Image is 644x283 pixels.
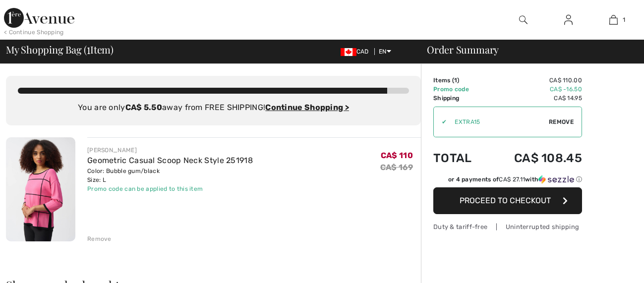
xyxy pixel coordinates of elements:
[623,15,625,24] span: 1
[556,14,581,26] a: Sign In
[460,196,551,205] span: Proceed to Checkout
[454,77,457,84] span: 1
[381,151,413,160] span: CA$ 110
[549,117,574,126] span: Remove
[487,85,582,94] td: CA$ -16.50
[6,45,114,55] span: My Shopping Bag ( Item)
[18,102,409,113] div: You are only away from FREE SHIPPING!
[87,42,90,55] span: 1
[415,45,638,55] div: Order Summary
[499,176,525,183] span: CA$ 27.11
[433,76,487,85] td: Items ( )
[564,14,573,26] img: My Info
[487,141,582,175] td: CA$ 108.45
[487,94,582,103] td: CA$ 14.95
[447,107,549,137] input: Promo code
[433,222,582,231] div: Duty & tariff-free | Uninterrupted shipping
[519,14,527,26] img: search the website
[341,48,373,55] span: CAD
[433,187,582,214] button: Proceed to Checkout
[87,156,253,165] a: Geometric Casual Scoop Neck Style 251918
[433,94,487,103] td: Shipping
[380,163,413,172] s: CA$ 169
[433,175,582,187] div: or 4 payments ofCA$ 27.11withSezzle Click to learn more about Sezzle
[591,14,636,26] a: 1
[581,253,634,278] iframe: Opens a widget where you can find more information
[4,8,74,28] img: 1ère Avenue
[87,167,253,184] div: Color: Bubble gum/black Size: L
[434,117,447,126] div: ✔
[341,48,356,56] img: Canadian Dollar
[609,14,618,26] img: My Bag
[125,103,162,112] strong: CA$ 5.50
[87,234,112,243] div: Remove
[433,141,487,175] td: Total
[265,103,349,112] a: Continue Shopping >
[487,76,582,85] td: CA$ 110.00
[6,137,75,241] img: Geometric Casual Scoop Neck Style 251918
[4,28,64,37] div: < Continue Shopping
[87,146,253,155] div: [PERSON_NAME]
[87,184,253,193] div: Promo code can be applied to this item
[538,175,574,184] img: Sezzle
[379,48,391,55] span: EN
[448,175,582,184] div: or 4 payments of with
[433,85,487,94] td: Promo code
